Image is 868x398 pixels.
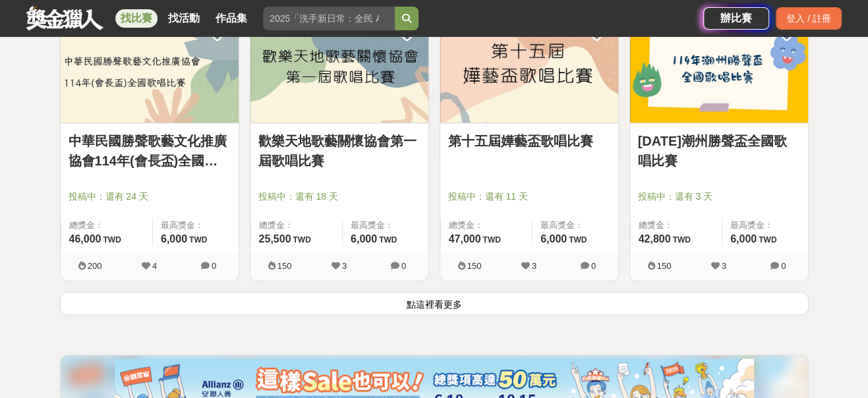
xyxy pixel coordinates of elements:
span: 46,000 [69,233,101,244]
span: 25,500 [259,233,291,244]
a: Cover Image [61,13,239,123]
a: 作品集 [210,9,252,28]
span: 投稿中：還有 3 天 [638,190,800,204]
span: 總獎金： [449,219,524,232]
span: 3 [722,261,726,271]
a: [DATE]潮州勝聲盃全國歌唱比賽 [638,131,800,171]
div: 登入 / 註冊 [776,7,842,30]
span: TWD [379,235,397,244]
span: 0 [591,261,596,271]
img: Cover Image [61,13,239,123]
span: 4 [152,261,157,271]
span: 投稿中：還有 24 天 [69,190,231,204]
span: 投稿中：還有 11 天 [448,190,610,204]
span: 總獎金： [69,219,144,232]
img: Cover Image [250,13,428,123]
span: 最高獎金： [161,219,231,232]
span: 3 [532,261,536,271]
span: 最高獎金： [351,219,420,232]
span: 6,000 [351,233,377,244]
a: 辦比賽 [703,7,769,30]
a: 中華民國勝聲歌藝文化推廣協會114年(會長盃)全國歌唱比賽 [69,131,231,171]
img: Cover Image [630,13,808,123]
a: 第十五屆嬅藝盃歌唱比賽 [448,131,610,151]
span: 6,000 [730,233,757,244]
span: 最高獎金： [540,219,610,232]
a: Cover Image [630,13,808,123]
span: TWD [103,235,121,244]
img: Cover Image [440,13,618,123]
span: 總獎金： [259,219,334,232]
a: 找活動 [163,9,205,28]
span: 0 [781,261,786,271]
span: 150 [467,261,482,271]
span: 3 [342,261,347,271]
span: 6,000 [161,233,187,244]
span: 投稿中：還有 18 天 [258,190,420,204]
a: 歡樂天地歌藝關懷協會第一屆歌唱比賽 [258,131,420,171]
span: 總獎金： [639,219,714,232]
span: 0 [401,261,406,271]
a: Cover Image [440,13,618,123]
span: 6,000 [540,233,567,244]
span: TWD [293,235,310,244]
span: 200 [88,261,102,271]
span: TWD [482,235,500,244]
span: TWD [672,235,690,244]
a: Cover Image [250,13,428,123]
span: 42,800 [639,233,671,244]
span: 47,000 [449,233,481,244]
a: 找比賽 [115,9,158,28]
span: TWD [569,235,587,244]
span: TWD [759,235,776,244]
span: 最高獎金： [730,219,800,232]
button: 點這裡看更多 [60,292,809,315]
span: TWD [189,235,207,244]
input: 2025「洗手新日常：全民 ALL IN」洗手歌全台徵選 [263,7,395,30]
span: 150 [657,261,672,271]
span: 150 [277,261,292,271]
span: 0 [212,261,216,271]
